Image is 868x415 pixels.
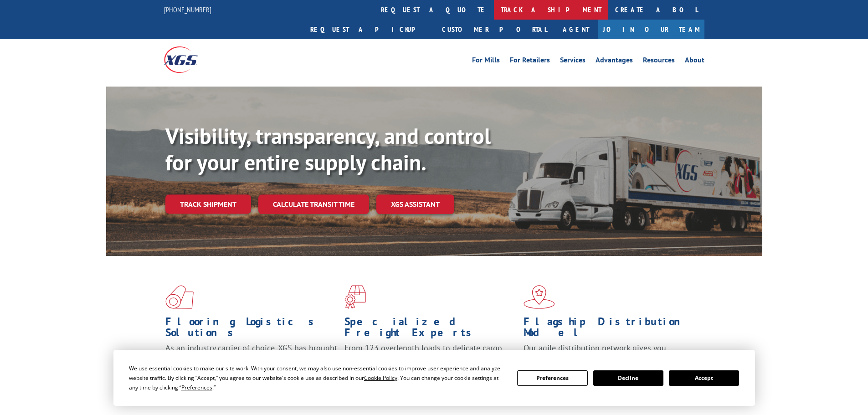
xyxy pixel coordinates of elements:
span: Cookie Policy [364,374,397,382]
img: xgs-icon-focused-on-flooring-red [344,285,366,309]
button: Preferences [517,370,587,386]
h1: Flooring Logistics Solutions [165,316,338,343]
a: Track shipment [165,195,251,214]
img: xgs-icon-total-supply-chain-intelligence-red [165,285,194,309]
div: Cookie Consent Prompt [113,350,755,406]
h1: Specialized Freight Experts [344,316,517,343]
a: Request a pickup [303,20,435,39]
span: Preferences [181,384,212,391]
span: As an industry carrier of choice, XGS has brought innovation and dedication to flooring logistics... [165,343,337,375]
a: Services [560,56,586,67]
span: Our agile distribution network gives you nationwide inventory management on demand. [524,343,691,364]
a: [PHONE_NUMBER] [164,5,211,14]
a: Customer Portal [435,20,554,39]
img: xgs-icon-flagship-distribution-model-red [524,285,555,309]
b: Visibility, transparency, and control for your entire supply chain. [165,122,491,176]
p: From 123 overlength loads to delicate cargo, our experienced staff knows the best way to move you... [344,343,517,383]
button: Decline [593,370,663,386]
button: Accept [669,370,739,386]
a: Advantages [596,56,633,67]
a: About [685,56,704,67]
a: For Mills [472,56,500,67]
a: XGS ASSISTANT [376,195,454,214]
a: Join Our Team [598,20,704,39]
a: For Retailers [510,56,550,67]
div: We use essential cookies to make our site work. With your consent, we may also use non-essential ... [129,364,506,392]
a: Resources [643,56,675,67]
a: Agent [554,20,598,39]
h1: Flagship Distribution Model [524,316,696,343]
a: Calculate transit time [258,195,369,214]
